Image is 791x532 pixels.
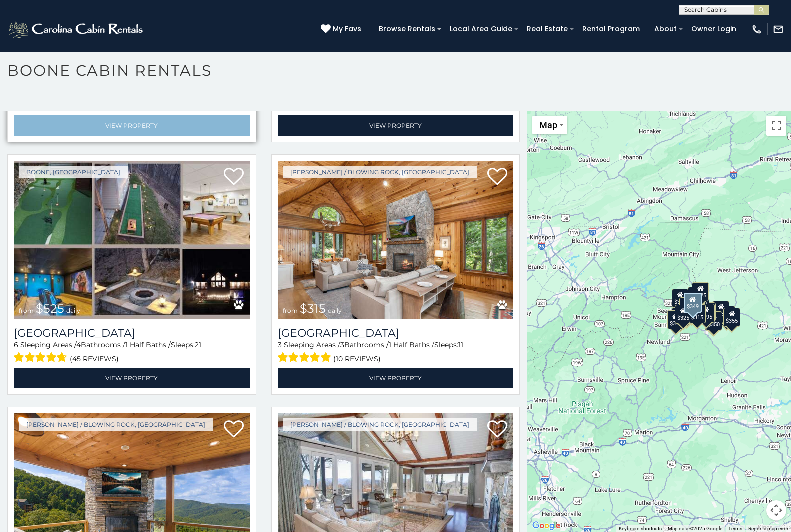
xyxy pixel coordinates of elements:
span: Map data ©2025 Google [668,526,722,531]
span: 6 [14,340,18,349]
a: View Property [14,115,250,136]
img: White-1-2.png [7,19,146,39]
a: Open this area in Google Maps (opens a new window) [530,519,563,532]
div: $325 [675,304,692,323]
span: (45 reviews) [70,352,119,365]
a: View Property [14,368,250,388]
div: $305 [672,288,689,307]
div: $930 [712,301,729,320]
a: [PERSON_NAME] / Blowing Rock, [GEOGRAPHIC_DATA] [19,418,213,431]
img: Chimney Island [278,161,514,319]
div: Sleeping Areas / Bathrooms / Sleeps: [278,340,514,365]
span: daily [328,307,342,314]
span: 3 [340,340,344,349]
img: mail-regular-white.png [773,24,784,35]
div: $350 [705,311,722,330]
span: 1 Half Baths / [389,340,434,349]
span: $315 [300,301,326,316]
span: Map [539,120,557,130]
div: $525 [692,282,709,301]
span: 4 [76,340,81,349]
button: Map camera controls [766,500,786,520]
button: Keyboard shortcuts [619,525,662,532]
button: Change map style [532,116,567,134]
a: About [649,21,682,37]
span: (10 reviews) [333,352,381,365]
a: Chimney Island from $315 daily [278,161,514,319]
a: Browse Rentals [374,21,440,37]
span: 11 [458,340,463,349]
img: Google [530,519,563,532]
span: daily [66,307,80,314]
span: 3 [278,340,282,349]
h3: Wildlife Manor [14,326,250,340]
a: [PERSON_NAME] / Blowing Rock, [GEOGRAPHIC_DATA] [283,166,477,178]
div: $349 [684,293,702,313]
img: phone-regular-white.png [751,24,762,35]
a: Add to favorites [224,167,244,188]
div: Sleeping Areas / Bathrooms / Sleeps: [14,340,250,365]
span: 21 [195,340,201,349]
a: Boone, [GEOGRAPHIC_DATA] [19,166,128,178]
div: $315 [689,304,706,323]
button: Toggle fullscreen view [766,116,786,136]
span: My Favs [333,24,361,34]
a: Wildlife Manor from $525 daily [14,161,250,319]
a: [GEOGRAPHIC_DATA] [278,326,514,340]
a: [PERSON_NAME] / Blowing Rock, [GEOGRAPHIC_DATA] [283,418,477,431]
a: Local Area Guide [445,21,517,37]
span: 1 Half Baths / [125,340,171,349]
a: [GEOGRAPHIC_DATA] [14,326,250,340]
a: Rental Program [577,21,645,37]
a: Add to favorites [487,419,507,440]
span: from [283,307,298,314]
a: View Property [278,368,514,388]
a: Terms [728,526,742,531]
div: $375 [667,310,684,329]
span: $525 [36,301,64,316]
img: Wildlife Manor [14,161,250,319]
span: from [19,307,34,314]
a: Add to favorites [224,419,244,440]
a: My Favs [321,24,364,35]
a: Real Estate [522,21,573,37]
div: $695 [698,304,715,323]
h3: Chimney Island [278,326,514,340]
div: $355 [724,308,741,327]
a: View Property [278,115,514,136]
a: Owner Login [686,21,741,37]
a: Report a map error [748,526,788,531]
